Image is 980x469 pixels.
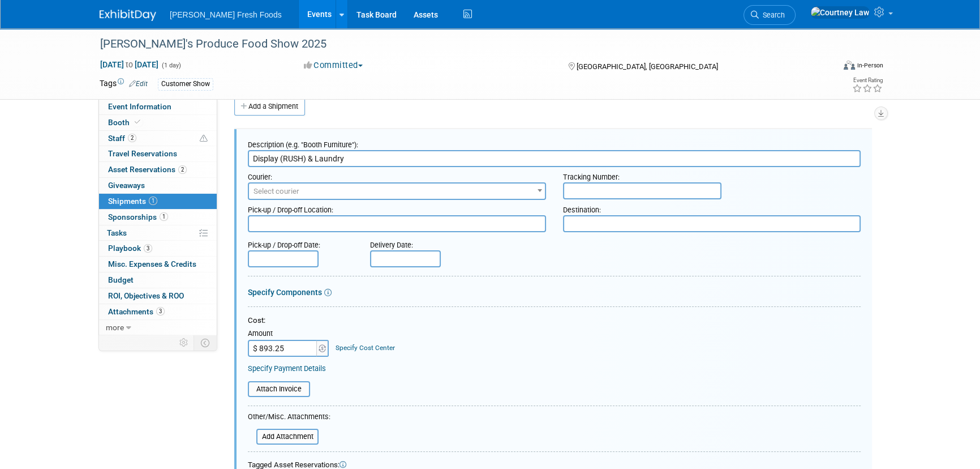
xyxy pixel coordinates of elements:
div: Event Format [767,59,883,76]
span: [PERSON_NAME] Fresh Foods [170,10,282,19]
a: Playbook3 [99,241,217,256]
span: Search [759,11,785,19]
div: [PERSON_NAME]'s Produce Food Show 2025 [96,34,816,54]
a: Attachments3 [99,304,217,319]
span: (1 day) [161,62,181,69]
span: Budget [108,275,134,284]
span: Tasks [107,228,127,237]
td: Toggle Event Tabs [194,335,217,350]
a: Staff2 [99,131,217,146]
a: Add a Shipment [234,97,305,116]
div: Customer Show [158,78,213,90]
span: Travel Reservations [108,149,177,158]
span: Playbook [108,244,152,253]
div: Pick-up / Drop-off Location: [248,200,546,215]
span: ROI, Objectives & ROO [108,291,184,300]
a: Giveaways [99,178,217,193]
span: 2 [178,165,187,174]
td: Tags [100,78,148,91]
a: Budget [99,272,217,288]
div: Destination: [563,200,861,215]
a: ROI, Objectives & ROO [99,288,217,304]
a: Specify Components [248,288,322,297]
span: Sponsorships [108,212,168,221]
a: Sponsorships1 [99,210,217,225]
span: Shipments [108,197,157,206]
div: Event Rating [852,78,883,83]
span: 2 [128,134,136,142]
div: Amount [248,329,330,340]
span: [GEOGRAPHIC_DATA], [GEOGRAPHIC_DATA] [576,62,717,71]
span: Booth [108,118,143,127]
span: Misc. Expenses & Credits [108,259,196,268]
div: Other/Misc. Attachments: [248,412,330,425]
a: Event Information [99,99,217,114]
span: 3 [156,307,165,315]
span: more [106,323,124,332]
a: Tasks [99,225,217,241]
span: Event Information [108,102,171,111]
div: Courier: [248,167,546,182]
button: Committed [300,59,367,71]
a: Misc. Expenses & Credits [99,257,217,272]
a: Specify Payment Details [248,364,326,373]
span: 3 [144,244,152,253]
span: Potential Scheduling Conflict -- at least one attendee is tagged in another overlapping event. [200,134,208,144]
span: Asset Reservations [108,165,187,174]
a: more [99,320,217,335]
span: [DATE] [DATE] [100,59,159,70]
div: In-Person [857,61,883,70]
div: Delivery Date: [370,235,510,250]
span: 1 [149,197,157,205]
div: Description (e.g. "Booth Furniture"): [248,135,861,150]
a: Asset Reservations2 [99,162,217,177]
a: Shipments1 [99,194,217,209]
div: Pick-up / Drop-off Date: [248,235,353,250]
span: to [124,60,135,69]
div: Tracking Number: [563,167,861,182]
a: Travel Reservations [99,146,217,161]
a: Specify Cost Center [336,344,395,352]
img: Courtney Law [810,6,870,19]
td: Personalize Event Tab Strip [174,335,194,350]
span: Attachments [108,307,165,316]
img: ExhibitDay [100,10,156,21]
a: Booth [99,115,217,130]
span: Select courier [253,187,299,195]
span: 1 [160,212,168,221]
div: Cost: [248,315,861,326]
img: Format-Inperson.png [844,61,855,70]
body: Rich Text Area. Press ALT-0 for help. [6,5,596,16]
i: Booth reservation complete [135,119,140,125]
a: Search [743,5,796,25]
span: Giveaways [108,181,145,190]
a: Edit [129,80,148,88]
span: Staff [108,134,136,143]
